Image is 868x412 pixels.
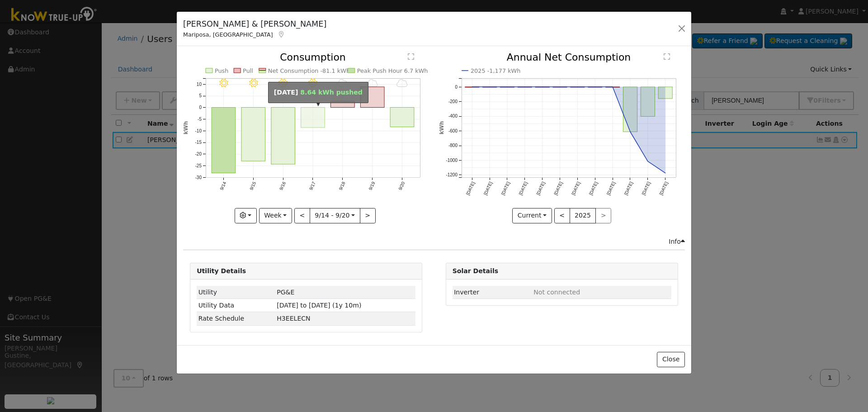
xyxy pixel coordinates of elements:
[571,87,585,87] rect: onclick=""
[278,181,287,191] text: 9/16
[628,130,632,134] circle: onclick=""
[277,302,361,309] span: [DATE] to [DATE] (1y 10m)
[669,237,685,246] div: Info
[259,208,292,223] button: Week
[408,53,414,60] text: 
[535,87,549,87] rect: onclick=""
[518,181,528,196] text: [DATE]
[576,85,579,89] circle: onclick=""
[606,181,616,196] text: [DATE]
[277,289,294,296] span: ID: 15908096, authorized: 01/08/25
[300,89,363,96] span: 8.64 kWh pushed
[195,128,202,133] text: -10
[448,128,458,133] text: -600
[308,181,316,191] text: 9/17
[482,87,496,87] rect: onclick=""
[310,208,360,223] button: 9/14 - 9/20
[518,87,532,87] rect: onclick=""
[357,67,428,74] text: Peak Push Hour 6.7 kWh
[664,171,667,175] circle: onclick=""
[448,143,458,148] text: -800
[195,163,202,168] text: -25
[488,85,491,89] circle: onclick=""
[439,121,445,135] text: kWh
[249,79,258,88] i: 9/15 - Clear
[183,121,189,135] text: kWh
[195,152,202,157] text: -20
[398,181,406,191] text: 9/20
[301,108,325,128] rect: onclick=""
[588,181,599,196] text: [DATE]
[243,67,253,74] text: Pull
[588,87,602,87] rect: onclick=""
[215,67,229,74] text: Push
[197,299,275,312] td: Utility Data
[197,312,275,325] td: Rate Schedule
[453,267,498,275] strong: Solar Details
[553,181,563,196] text: [DATE]
[482,181,493,196] text: [DATE]
[646,160,650,163] circle: onclick=""
[368,181,376,191] text: 9/19
[197,267,246,275] strong: Utility Details
[533,289,580,296] span: ID: null, authorized: None
[396,79,408,88] i: 9/20 - Cloudy
[471,67,521,74] text: 2025 -1,177 kWh
[448,114,458,119] text: -400
[197,82,202,87] text: 10
[641,87,655,116] rect: onclick=""
[367,79,378,88] i: 9/19 - Cloudy
[331,101,355,108] rect: onclick=""
[505,85,509,89] circle: onclick=""
[512,208,552,223] button: Current
[277,315,310,322] span: Q
[280,52,346,63] text: Consumption
[274,89,298,96] strong: [DATE]
[540,85,544,89] circle: onclick=""
[664,53,670,60] text: 
[455,85,458,90] text: 0
[212,108,236,173] rect: onclick=""
[553,87,567,87] rect: onclick=""
[391,108,415,127] rect: onclick=""
[500,87,514,87] rect: onclick=""
[523,85,527,89] circle: onclick=""
[641,181,651,196] text: [DATE]
[623,87,637,132] rect: onclick=""
[338,181,346,191] text: 9/18
[657,352,684,367] button: Close
[294,208,310,223] button: <
[198,117,202,122] text: -5
[183,18,326,30] h5: [PERSON_NAME] & [PERSON_NAME]
[623,181,633,196] text: [DATE]
[271,108,295,165] rect: onclick=""
[197,286,275,299] td: Utility
[219,79,228,88] i: 9/14 - Clear
[605,87,619,87] rect: onclick=""
[199,105,202,110] text: 0
[360,208,376,223] button: >
[465,181,476,196] text: [DATE]
[278,31,286,38] a: Map
[658,181,669,196] text: [DATE]
[500,181,510,196] text: [DATE]
[361,87,385,107] rect: onclick=""
[183,31,273,38] span: Mariposa, [GEOGRAPHIC_DATA]
[195,175,202,180] text: -30
[611,85,614,89] circle: onclick=""
[448,99,458,104] text: -200
[199,94,202,99] text: 5
[446,158,458,163] text: -1000
[558,85,561,89] circle: onclick=""
[535,181,546,196] text: [DATE]
[593,85,597,89] circle: onclick=""
[570,208,596,223] button: 2025
[453,286,532,299] td: Inverter
[571,181,581,196] text: [DATE]
[465,87,479,87] rect: onclick=""
[554,208,570,223] button: <
[241,108,265,161] rect: onclick=""
[658,87,672,99] rect: onclick=""
[446,173,458,178] text: -1200
[470,85,474,89] circle: onclick=""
